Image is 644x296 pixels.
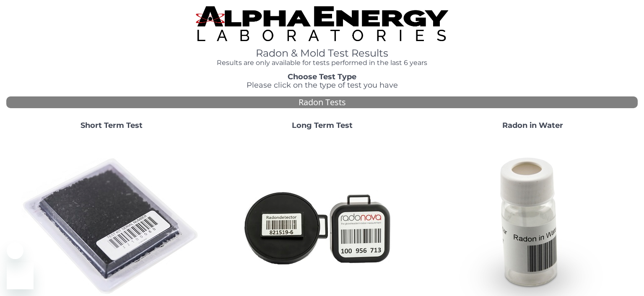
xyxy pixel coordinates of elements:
strong: Choose Test Type [288,72,356,81]
div: Radon Tests [6,96,638,109]
h1: Radon & Mold Test Results [196,48,448,59]
strong: Radon in Water [502,121,563,130]
iframe: Close message [7,242,23,259]
img: TightCrop.jpg [196,6,448,41]
h4: Results are only available for tests performed in the last 6 years [196,59,448,67]
strong: Long Term Test [292,121,353,130]
iframe: Button to launch messaging window [7,262,34,289]
span: Please click on the type of test you have [247,80,398,90]
strong: Short Term Test [80,121,143,130]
